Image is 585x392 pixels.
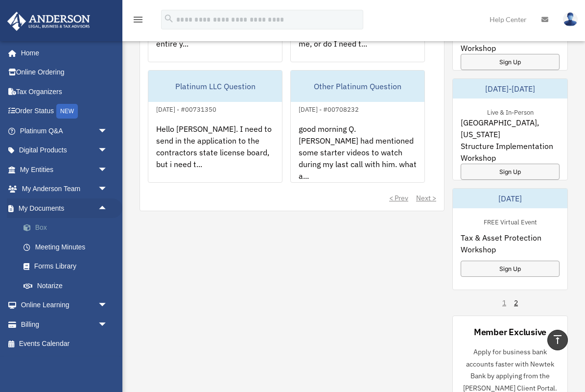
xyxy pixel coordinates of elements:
[290,70,425,183] a: Other Platinum Question[DATE] - #00708232good morning Q. [PERSON_NAME] had mentioned some starter...
[7,179,122,199] a: My Anderson Teamarrow_drop_down
[291,115,424,192] div: good morning Q. [PERSON_NAME] had mentioned some starter videos to watch during my last call with...
[461,164,560,180] a: Sign Up
[479,106,541,117] div: Live & In-Person
[14,218,122,238] a: Box
[7,334,122,354] a: Events Calendar
[461,261,560,277] a: Sign Up
[461,232,560,255] span: Tax & Asset Protection Workshop
[14,257,122,276] a: Forms Library
[291,71,424,102] div: Other Platinum Question
[453,189,567,208] div: [DATE]
[56,104,78,119] div: NEW
[514,298,518,308] a: 2
[14,237,122,257] a: Meeting Minutes
[148,103,224,114] div: [DATE] - #00731350
[7,160,122,179] a: My Entitiesarrow_drop_down
[476,216,545,226] div: FREE Virtual Event
[291,103,367,114] div: [DATE] - #00708232
[461,117,560,140] span: [GEOGRAPHIC_DATA], [US_STATE]
[7,82,122,101] a: Tax Organizers
[98,121,117,141] span: arrow_drop_down
[7,198,122,218] a: My Documentsarrow_drop_up
[164,13,174,24] i: search
[14,276,122,295] a: Notarize
[132,14,144,25] i: menu
[4,12,93,31] img: Anderson Advisors Platinum Portal
[453,79,567,98] div: [DATE]-[DATE]
[7,121,122,141] a: Platinum Q&Aarrow_drop_down
[148,115,282,192] div: Hello [PERSON_NAME]. I need to send in the application to the contractors state license board, bu...
[461,54,560,70] a: Sign Up
[98,160,117,180] span: arrow_drop_down
[461,30,560,54] span: Structure Implementation Workshop
[7,63,122,82] a: Online Ordering
[547,330,568,350] a: vertical_align_top
[98,295,117,316] span: arrow_drop_down
[7,101,122,122] a: Order StatusNEW
[7,43,117,63] a: Home
[98,315,117,335] span: arrow_drop_down
[7,315,122,334] a: Billingarrow_drop_down
[7,141,122,160] a: Digital Productsarrow_drop_down
[7,295,122,315] a: Online Learningarrow_drop_down
[132,17,144,25] a: menu
[98,198,117,219] span: arrow_drop_up
[474,326,546,338] div: Member Exclusive
[98,141,117,161] span: arrow_drop_down
[148,71,282,102] div: Platinum LLC Question
[461,140,560,164] span: Structure Implementation Workshop
[563,12,578,26] img: User Pic
[98,179,117,199] span: arrow_drop_down
[552,334,563,345] i: vertical_align_top
[148,70,282,183] a: Platinum LLC Question[DATE] - #00731350Hello [PERSON_NAME]. I need to send in the application to ...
